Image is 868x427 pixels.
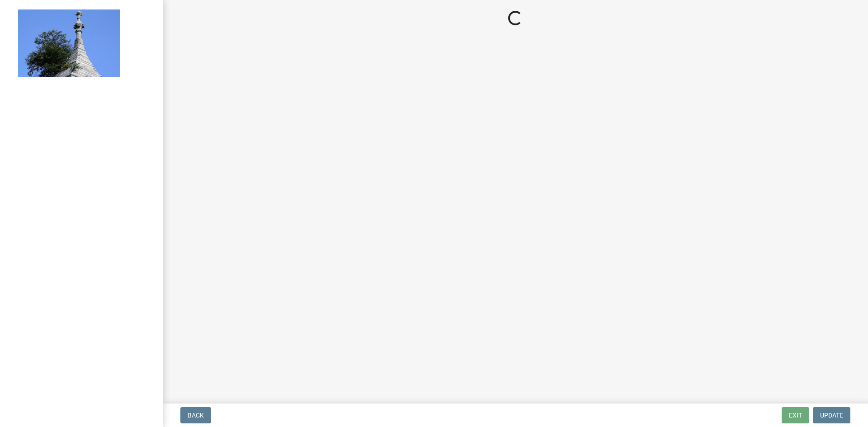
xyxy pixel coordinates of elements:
[180,407,211,423] button: Back
[820,412,843,419] span: Update
[18,9,120,77] img: Decatur County, Indiana
[188,412,204,419] span: Back
[782,407,809,423] button: Exit
[813,407,850,423] button: Update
